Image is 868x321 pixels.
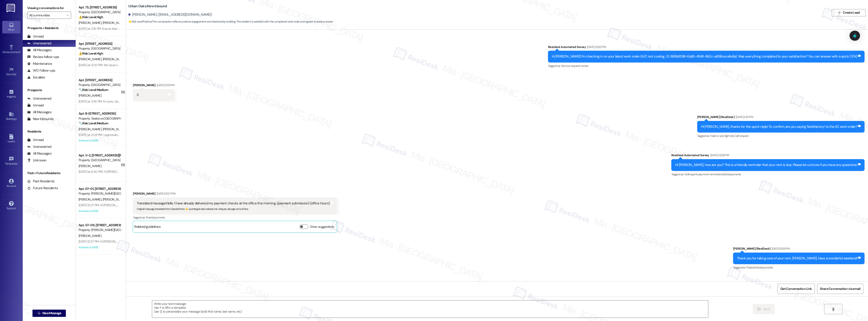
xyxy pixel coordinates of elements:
[79,21,103,25] span: [PERSON_NAME]
[697,133,865,139] div: Tagged as:
[79,5,121,10] div: Apt. 75, [STREET_ADDRESS]
[137,201,330,206] div: Translated message: Hello, I have already delivered my payment checks at the office this morning....
[27,110,52,115] div: All Messages
[79,203,296,207] div: [DATE] 12:27 PM: Hi [PERSON_NAME] and [PERSON_NAME], how are you? This is a friendly reminder tha...
[27,179,55,184] div: Past Residents
[733,264,865,271] div: Tagged as:
[79,15,103,19] strong: ⚠️ Risk Level: High
[17,161,18,165] span: •
[16,94,16,98] span: •
[2,200,20,212] a: Support
[79,83,121,87] div: Property: [GEOGRAPHIC_DATA]
[137,207,248,211] sub: Original message, translated from Spanish : Hola 👋 ya entregué esta mañana mis cheques de pago en...
[156,191,175,196] div: [DATE] 12:57 PM
[79,186,121,191] div: Apt. 07~01, [STREET_ADDRESS][PERSON_NAME]
[79,78,121,83] div: Apt. [STREET_ADDRESS]
[79,116,121,121] div: Property: Station at [GEOGRAPHIC_DATA][PERSON_NAME]
[16,72,17,75] span: •
[552,54,857,59] div: Hi [PERSON_NAME]! I'm checking in on your latest work order (A/C isnt cooling , ID: 888b8398-6dd3...
[79,63,170,67] div: [DATE] at 12:32 PM: We have not received a lease renewal yet, though.
[763,307,770,311] span: Send
[709,153,729,158] div: [DATE] 12:28 PM
[103,127,125,131] span: [PERSON_NAME]
[78,245,121,250] div: Archived on [DATE]
[79,111,121,116] div: Apt. B~[STREET_ADDRESS]
[27,68,55,73] div: WO Follow-ups
[753,304,775,314] button: Send
[79,164,101,168] span: [PERSON_NAME]
[79,170,277,174] div: [DATE] at 6:50 PM: Hi [PERSON_NAME]! I was wondering if you could remove the pet rent? We recentl...
[128,20,152,23] strong: 🌟 Risk Level: Positive
[734,134,749,138] span: Call request
[29,12,64,19] input: All communities
[2,133,20,145] a: Leads
[23,129,76,134] div: Residents
[7,4,16,12] img: ResiDesk Logo
[128,12,212,17] div: [PERSON_NAME]. ([EMAIL_ADDRESS][DOMAIN_NAME])
[79,88,108,92] strong: 🔧 Risk Level: Medium
[27,103,44,108] div: Unread
[548,63,865,69] div: Tagged as:
[770,246,790,251] div: [DATE] 6:26 PM
[78,208,121,214] div: Archived on [DATE]
[79,41,121,46] div: Apt. [STREET_ADDRESS]
[561,64,589,68] span: Service request review
[156,83,174,88] div: [DATE] 12:21 PM
[66,13,69,17] i: 
[32,310,66,317] button: New Message
[79,99,281,103] div: [DATE] at 3:35 PM: I'm sorry do you know if maintenance will be coming [DATE]? I wanted to shower...
[137,93,139,97] div: S
[2,21,20,33] a: Inbox
[103,21,127,25] span: [PERSON_NAME]
[23,171,76,176] div: Past + Future Residents
[42,311,61,316] span: New Message
[79,51,103,55] strong: ⚠️ Risk Level: High
[79,57,103,61] span: [PERSON_NAME]
[128,4,167,9] b: Urban Oaks: New Inbound
[79,46,121,51] div: Property: [GEOGRAPHIC_DATA] Townhomes
[27,55,59,59] div: Review follow-ups
[2,177,20,190] a: Account
[820,286,861,291] span: Share Conversation via email
[758,307,761,311] i: 
[103,57,125,61] span: [PERSON_NAME]
[103,197,125,201] span: [PERSON_NAME]
[548,45,865,51] div: Residesk Automated Survey
[27,151,52,156] div: All Messages
[2,110,20,123] a: Buildings
[838,11,841,15] i: 
[671,171,865,178] div: Tagged as:
[843,10,860,15] span: Create Lead
[724,134,734,138] span: High risk ,
[27,61,52,66] div: Maintenance
[831,307,835,311] i: 
[79,93,101,98] span: [PERSON_NAME]
[733,246,865,253] div: [PERSON_NAME] (ResiDesk)
[79,121,108,125] strong: 🔧 Risk Level: Medium
[2,88,20,100] a: Insights •
[27,117,54,121] div: New Inbounds
[27,75,45,80] div: Escalate
[27,48,52,53] div: All Messages
[133,191,337,198] div: [PERSON_NAME]
[79,158,121,163] div: Property: [GEOGRAPHIC_DATA] and Apartments
[675,163,857,167] div: Hi [PERSON_NAME], how are you? This is a friendly reminder that your rent is due. Please let us k...
[27,158,47,163] div: Unknown
[27,41,51,46] div: Unanswered
[20,50,21,53] span: •
[722,172,741,176] span: Rent/payments
[133,83,174,89] div: [PERSON_NAME]
[710,134,724,138] span: Heat or a/c ,
[734,115,753,119] div: [DATE] 5:13 PM
[2,66,20,78] a: Site Visit •
[79,234,101,238] span: [PERSON_NAME]
[737,256,857,261] div: Thank you for taking care of your rent, [PERSON_NAME]. Have a wonderful weekend!
[79,191,121,196] div: Property: [PERSON_NAME][GEOGRAPHIC_DATA] Townhomes
[128,19,333,24] span: : The conversation reflects positive engagement and relationship building. The resident is satisf...
[817,284,863,294] button: Share Conversation via email
[310,224,334,229] label: Show suggestions
[27,96,51,101] div: Unanswered
[832,9,866,16] button: Create Lead
[79,239,267,243] div: [DATE] 12:27 PM: Hi [PERSON_NAME], how are you? This is a friendly reminder that your rent is due...
[23,26,76,30] div: Prospects + Residents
